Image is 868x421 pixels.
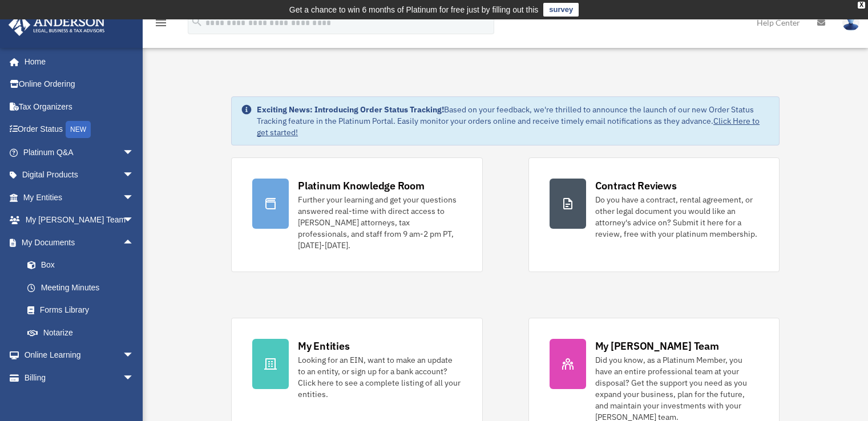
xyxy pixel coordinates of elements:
[257,104,770,138] div: Based on your feedback, we're thrilled to announce the launch of our new Order Status Tracking fe...
[231,157,482,272] a: Platinum Knowledge Room Further your learning and get your questions answered real-time with dire...
[298,354,461,400] div: Looking for an EIN, want to make an update to an entity, or sign up for a bank account? Click her...
[842,14,859,31] img: User Pic
[8,50,146,73] a: Home
[123,231,146,254] span: arrow_drop_up
[8,141,151,164] a: Platinum Q&Aarrow_drop_down
[543,3,579,17] a: survey
[5,14,108,36] img: Anderson Advisors Platinum Portal
[8,95,151,118] a: Tax Organizers
[154,16,168,30] i: menu
[16,299,151,322] a: Forms Library
[8,186,151,209] a: My Entitiesarrow_drop_down
[16,254,151,277] a: Box
[257,104,444,115] strong: Exciting News: Introducing Order Status Tracking!
[257,116,760,137] a: Click Here to get started!
[298,339,349,353] div: My Entities
[154,20,168,30] a: menu
[123,366,146,390] span: arrow_drop_down
[289,3,539,17] div: Get a chance to win 6 months of Platinum for free just by filling out this
[298,194,461,251] div: Further your learning and get your questions answered real-time with direct access to [PERSON_NAM...
[8,231,151,254] a: My Documentsarrow_drop_up
[595,179,677,193] div: Contract Reviews
[123,141,146,164] span: arrow_drop_down
[8,73,151,96] a: Online Ordering
[8,344,151,367] a: Online Learningarrow_drop_down
[66,121,91,138] div: NEW
[8,118,151,141] a: Order StatusNEW
[123,164,146,187] span: arrow_drop_down
[16,321,151,344] a: Notarize
[528,157,780,272] a: Contract Reviews Do you have a contract, rental agreement, or other legal document you would like...
[123,186,146,209] span: arrow_drop_down
[858,2,865,9] div: close
[595,339,719,353] div: My [PERSON_NAME] Team
[298,179,425,193] div: Platinum Knowledge Room
[16,276,151,299] a: Meeting Minutes
[8,164,151,187] a: Digital Productsarrow_drop_down
[123,344,146,367] span: arrow_drop_down
[123,209,146,232] span: arrow_drop_down
[595,194,758,240] div: Do you have a contract, rental agreement, or other legal document you would like an attorney's ad...
[8,366,151,389] a: Billingarrow_drop_down
[191,15,203,28] i: search
[8,209,151,232] a: My [PERSON_NAME] Teamarrow_drop_down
